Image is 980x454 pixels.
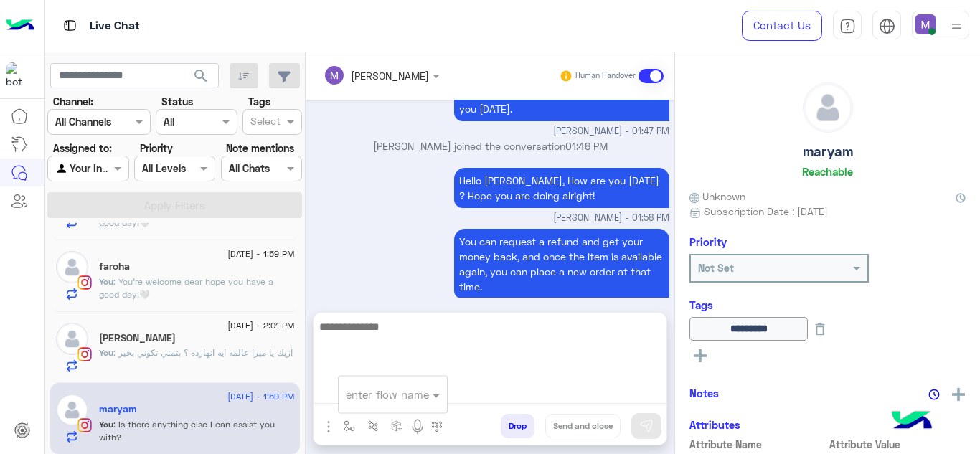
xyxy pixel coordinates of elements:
[99,403,137,415] h5: maryam
[77,347,92,361] img: Instagram
[742,11,822,41] a: Contact Us
[928,389,940,400] img: notes
[192,67,209,85] span: search
[689,298,966,311] h6: Tags
[320,418,337,435] img: send attachment
[99,419,275,443] span: Is there anything else I can assist you with?
[113,347,293,358] span: ازيك يا ميرا عالمه ايه انهارده ؟ بتمني تكوني بخير
[839,18,856,34] img: tab
[184,63,219,94] button: search
[56,323,88,355] img: defaultAdmin.png
[803,143,853,160] h5: maryam
[454,168,669,208] p: 20/8/2025, 1:58 PM
[545,414,621,438] button: Send and close
[227,319,294,332] span: [DATE] - 2:01 PM
[952,388,965,401] img: add
[575,70,636,82] small: Human Handover
[311,138,669,153] p: [PERSON_NAME] joined the conversation
[53,94,93,109] label: Channel:
[879,18,895,34] img: tab
[689,418,740,431] h6: Attributes
[565,140,608,152] span: 01:48 PM
[99,347,113,358] span: You
[248,113,281,132] div: Select
[391,420,402,432] img: create order
[553,212,669,225] span: [PERSON_NAME] - 01:58 PM
[338,414,362,438] button: select flow
[56,251,88,283] img: defaultAdmin.png
[431,421,443,432] img: make a call
[501,414,534,438] button: Drop
[802,165,853,178] h6: Reachable
[915,14,936,34] img: userImage
[689,387,719,399] h6: Notes
[804,83,852,132] img: defaultAdmin.png
[161,94,193,109] label: Status
[90,16,140,36] p: Live Chat
[61,16,79,34] img: tab
[689,235,727,248] h6: Priority
[99,332,176,344] h5: Mira Magdy
[829,437,966,452] span: Attribute Value
[99,276,113,287] span: You
[6,11,34,41] img: Logo
[47,192,302,218] button: Apply Filters
[53,141,112,156] label: Assigned to:
[77,275,92,290] img: Instagram
[226,141,294,156] label: Note mentions
[99,260,130,273] h5: faroha
[362,414,385,438] button: Trigger scenario
[227,247,294,260] span: [DATE] - 1:59 PM
[689,437,826,452] span: Attribute Name
[367,420,379,432] img: Trigger scenario
[689,189,745,204] span: Unknown
[887,397,937,447] img: hulul-logo.png
[99,276,273,300] span: You're welcome dear hope you have a good day!🤍
[409,418,426,435] img: send voice note
[140,141,173,156] label: Priority
[704,204,828,219] span: Subscription Date : [DATE]
[948,17,966,35] img: profile
[227,390,294,403] span: [DATE] - 1:59 PM
[99,419,113,430] span: You
[833,11,862,41] a: tab
[639,419,654,433] img: send message
[6,62,32,88] img: 317874714732967
[344,420,355,432] img: select flow
[56,394,88,426] img: defaultAdmin.png
[385,414,409,438] button: create order
[248,94,270,109] label: Tags
[454,229,669,299] p: 20/8/2025, 1:59 PM
[77,418,92,432] img: Instagram
[553,125,669,138] span: [PERSON_NAME] - 01:47 PM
